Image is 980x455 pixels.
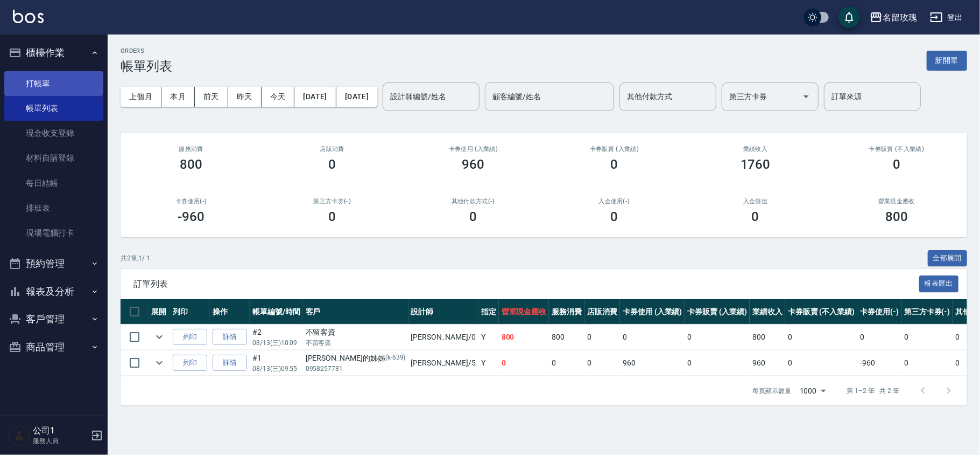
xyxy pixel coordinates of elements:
[178,209,205,224] h3: -960
[133,146,249,153] h3: 服務消費
[685,299,750,325] th: 卡券販賣 (入業績)
[173,329,207,346] button: 列印
[928,250,968,267] button: 全部展開
[584,299,620,325] th: 店販消費
[415,198,531,205] h2: 其他付款方式(-)
[4,333,103,361] button: 商品管理
[262,87,295,107] button: 今天
[306,327,406,338] div: 不留客資
[499,325,549,350] td: 800
[885,209,908,224] h3: 800
[620,299,685,325] th: 卡券使用 (入業績)
[926,8,967,27] button: 登出
[549,350,584,376] td: 0
[698,198,813,205] h2: 入金儲值
[469,209,477,224] h3: 0
[698,146,813,153] h2: 業績收入
[151,355,167,371] button: expand row
[151,329,167,345] button: expand row
[250,299,303,325] th: 帳單編號/時間
[499,350,549,376] td: 0
[121,47,172,54] h2: ORDERS
[685,350,750,376] td: 0
[328,157,336,172] h3: 0
[161,87,195,107] button: 本月
[210,299,250,325] th: 操作
[4,171,103,196] a: 每日結帳
[857,350,901,376] td: -960
[620,325,685,350] td: 0
[750,299,785,325] th: 業績收入
[847,386,899,396] p: 第 1–2 筆 共 2 筆
[228,87,262,107] button: 昨天
[785,299,857,325] th: 卡券販賣 (不入業績)
[499,299,549,325] th: 營業現金應收
[306,353,406,364] div: [PERSON_NAME]的姊姊
[408,325,478,350] td: [PERSON_NAME] /0
[4,278,103,306] button: 報表及分析
[750,325,785,350] td: 800
[785,350,857,376] td: 0
[4,305,103,333] button: 客戶管理
[750,350,785,376] td: 960
[4,121,103,146] a: 現金收支登錄
[927,51,967,71] button: 新開單
[549,299,584,325] th: 服務消費
[415,146,531,153] h2: 卡券使用 (入業績)
[795,376,830,405] div: 1000
[798,88,815,105] button: Open
[4,250,103,278] button: 預約管理
[133,198,249,205] h2: 卡券使用(-)
[584,350,620,376] td: 0
[901,350,953,376] td: 0
[133,279,919,289] span: 訂單列表
[893,157,900,172] h3: 0
[4,196,103,220] a: 排班表
[4,220,103,245] a: 現場電腦打卡
[408,350,478,376] td: [PERSON_NAME] /5
[121,87,161,107] button: 上個月
[4,96,103,121] a: 帳單列表
[9,425,30,446] img: Person
[149,299,170,325] th: 展開
[584,325,620,350] td: 0
[13,10,44,23] img: Logo
[33,436,88,446] p: 服務人員
[901,325,953,350] td: 0
[478,350,499,376] td: Y
[785,325,857,350] td: 0
[478,325,499,350] td: Y
[180,157,202,172] h3: 800
[33,425,88,436] h5: 公司1
[250,350,303,376] td: #1
[213,329,247,346] a: 詳情
[195,87,228,107] button: 前天
[462,157,484,172] h3: 960
[274,198,390,205] h2: 第三方卡券(-)
[857,325,901,350] td: 0
[478,299,499,325] th: 指定
[303,299,408,325] th: 客戶
[4,71,103,96] a: 打帳單
[252,364,300,374] p: 08/13 (三) 09:55
[252,338,300,348] p: 08/13 (三) 10:09
[556,146,672,153] h2: 卡券販賣 (入業績)
[857,299,901,325] th: 卡券使用(-)
[549,325,584,350] td: 800
[901,299,953,325] th: 第三方卡券(-)
[838,6,860,28] button: save
[336,87,377,107] button: [DATE]
[306,338,406,348] p: 不留客資
[839,198,954,205] h2: 營業現金應收
[883,11,917,24] div: 名留玫瑰
[752,209,759,224] h3: 0
[620,350,685,376] td: 960
[385,353,406,364] p: (k-639)
[927,55,967,65] a: 新開單
[611,157,618,172] h3: 0
[121,253,150,263] p: 共 2 筆, 1 / 1
[170,299,210,325] th: 列印
[328,209,336,224] h3: 0
[4,39,103,67] button: 櫃檯作業
[685,325,750,350] td: 0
